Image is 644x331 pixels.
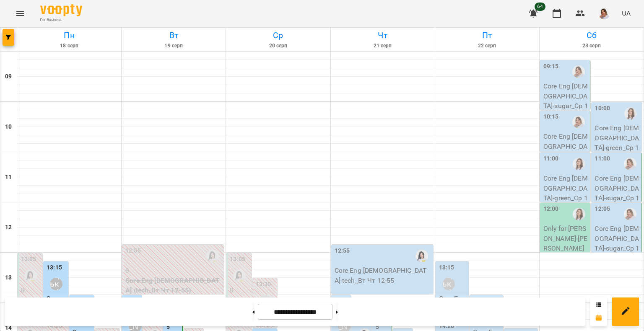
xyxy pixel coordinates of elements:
img: Ванічкіна Маргарита Олександрівна [573,158,585,170]
img: Мартинець Оксана Геннадіївна [572,116,585,128]
p: Core Eng [DEMOGRAPHIC_DATA] - sugar_Ср 15-20; Сб 10-15 [543,132,589,171]
span: For Business [40,17,82,23]
h6: 21 серп [332,42,434,50]
h6: Чт [332,29,434,42]
h6: 23 серп [541,42,642,50]
p: Core Eng [DEMOGRAPHIC_DATA] - sugar_Ср 16-10; Сб 12-05 [595,224,640,263]
label: 12:00 [543,204,559,214]
h6: 13 [5,273,12,282]
p: Only for [PERSON_NAME] - [PERSON_NAME] [543,224,589,253]
p: 0 [21,285,41,295]
img: Новицька Ольга Ігорівна [206,250,219,262]
label: 13:30 [256,280,271,289]
h6: Вт [123,29,224,42]
h6: 09 [5,72,12,81]
p: Core Eng [DEMOGRAPHIC_DATA] - green_Ср 15-25; Сб 10-00 [595,123,640,163]
label: 09:15 [543,62,559,71]
h6: Ср [227,29,329,42]
img: Мартинець Оксана Геннадіївна [624,158,636,170]
label: 13:15 [47,263,62,272]
label: 13:05 [230,255,245,264]
h6: Сб [541,29,642,42]
h6: 11 [5,173,12,182]
h6: Пн [18,29,120,42]
h6: 18 серп [18,42,120,50]
h6: 20 серп [227,42,329,50]
label: 11:00 [595,154,610,163]
img: Voopty Logo [40,4,82,16]
span: 64 [535,3,545,11]
label: 13:05 [21,255,36,264]
p: Core Eng [DEMOGRAPHIC_DATA] - green_Ср 18-30; Сб 11-00 [543,173,589,213]
p: Core Eng [DEMOGRAPHIC_DATA] (tech_Вт Чт 12-55) [125,276,222,295]
img: Новицька Ольга Ігорівна [24,269,37,282]
img: d332a1c3318355be326c790ed3ba89f4.jpg [598,8,610,19]
div: Покляцька Ксенія [50,278,62,290]
img: Мартинець Оксана Геннадіївна [624,208,636,220]
p: 0 [125,266,222,276]
button: UA [618,5,634,21]
h6: 12 [5,223,12,232]
label: 12:05 [595,204,610,214]
img: Ванічкіна Маргарита Олександрівна [573,208,585,220]
h6: 19 серп [123,42,224,50]
h6: 22 серп [436,42,538,50]
img: Мартинець Оксана Геннадіївна [572,65,585,78]
button: Menu [10,3,30,23]
label: 12:55 [125,246,141,256]
label: 10:00 [595,104,610,113]
label: 10:15 [543,112,559,122]
p: 0 [230,285,249,295]
div: Покляцька Ксенія [442,278,455,290]
label: 12:55 [335,246,350,256]
h6: 10 [5,122,12,132]
label: 11:00 [543,154,559,163]
img: Новицька Ольга Ігорівна [415,250,428,262]
span: UA [622,9,631,18]
p: Core Eng [DEMOGRAPHIC_DATA] - sugar_Ср 17-20; Сб 11-00 [595,173,640,213]
p: Core Eng [DEMOGRAPHIC_DATA] - tech_Вт Чт 12-55 [335,266,431,285]
label: 13:15 [439,263,454,272]
h6: Пт [436,29,538,42]
img: Новицька Ольга Ігорівна [233,269,246,282]
p: Core Eng [DEMOGRAPHIC_DATA] - sugar_Ср 18-25; Сб 9-15 [543,81,589,121]
img: Ванічкіна Маргарита Олександрівна [624,107,637,120]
